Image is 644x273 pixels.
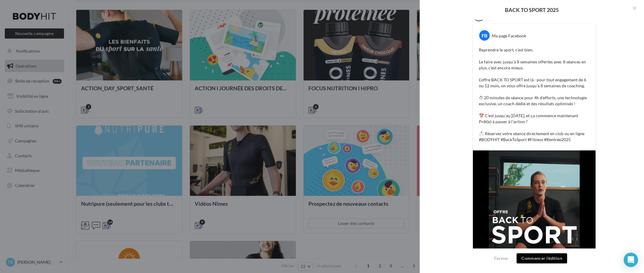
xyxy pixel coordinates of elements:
[517,253,567,263] button: Commencer l'édition
[492,33,526,39] div: Ma page Facebook
[492,255,511,262] button: Fermer
[624,253,638,267] div: Open Intercom Messenger
[479,30,490,41] div: FB
[479,47,590,143] p: Reprendre le sport, c’est bien. Le faire avec jusqu’à 8 semaines offertes avec 8 séances en plus,...
[429,7,634,13] div: BACK TO SPORT 2025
